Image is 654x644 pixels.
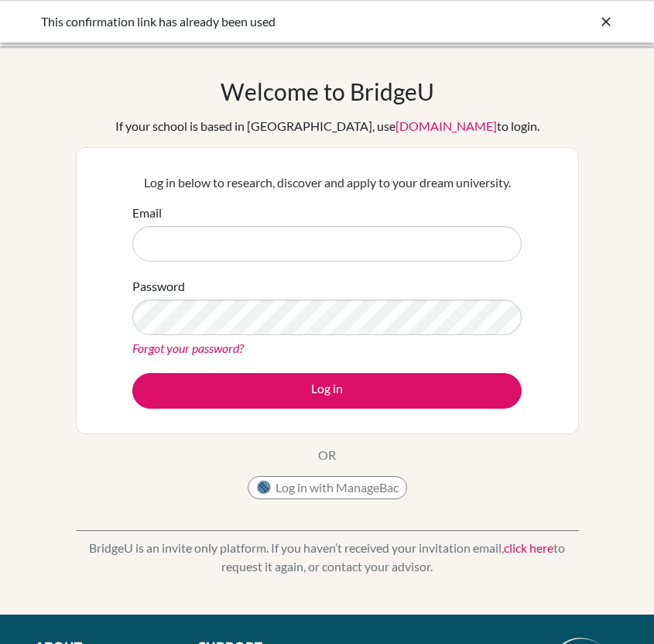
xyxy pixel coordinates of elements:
div: If your school is based in [GEOGRAPHIC_DATA], use to login. [115,117,539,135]
a: click here [504,540,553,555]
p: BridgeU is an invite only platform. If you haven’t received your invitation email, to request it ... [76,539,579,576]
a: [DOMAIN_NAME] [395,118,497,133]
p: OR [318,446,336,464]
label: Email [132,204,162,222]
a: Forgot your password? [132,341,244,355]
p: Log in below to research, discover and apply to your dream university. [132,173,522,192]
label: Password [132,277,185,296]
div: This confirmation link has already been used [41,12,382,31]
h1: Welcome to BridgeU [221,77,434,105]
button: Log in [132,373,522,409]
button: Log in with ManageBac [248,476,407,499]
